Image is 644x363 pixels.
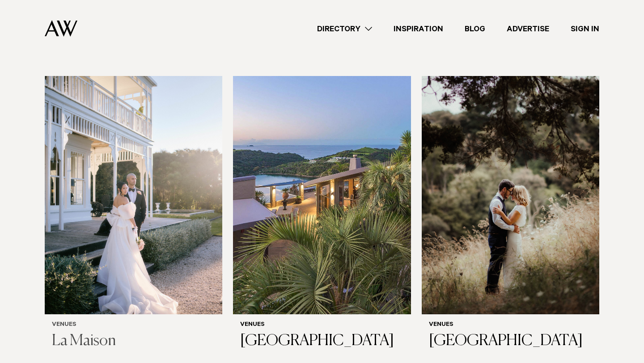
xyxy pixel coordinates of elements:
[52,332,215,350] h3: La Maison
[422,76,599,358] a: wedding photoshoot waterfall farm Venues [GEOGRAPHIC_DATA]
[52,321,215,329] h6: Venues
[429,321,592,329] h6: Venues
[429,332,592,350] h3: [GEOGRAPHIC_DATA]
[233,76,411,358] a: Exterior view of Delamore Lodge on Waiheke Island Venues [GEOGRAPHIC_DATA]
[45,76,222,314] img: Bride with puffy dress in front of homestead
[45,76,222,358] a: Bride with puffy dress in front of homestead Venues La Maison
[383,23,454,35] a: Inspiration
[233,76,411,314] img: Exterior view of Delamore Lodge on Waiheke Island
[306,23,383,35] a: Directory
[422,76,599,314] img: wedding photoshoot waterfall farm
[240,321,403,329] h6: Venues
[560,23,610,35] a: Sign In
[496,23,560,35] a: Advertise
[240,332,403,350] h3: [GEOGRAPHIC_DATA]
[454,23,496,35] a: Blog
[45,20,77,37] img: Auckland Weddings Logo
